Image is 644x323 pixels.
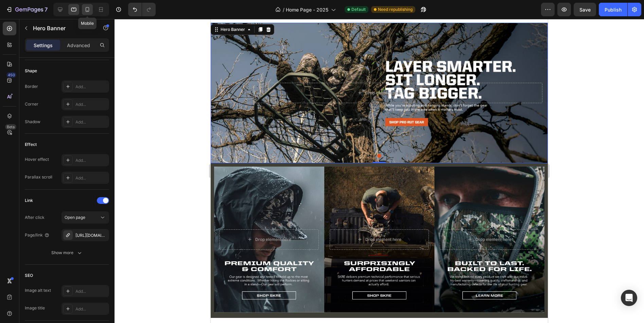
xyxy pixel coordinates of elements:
div: Link [25,197,33,204]
div: [URL][DOMAIN_NAME] [75,232,107,239]
div: Add... [75,306,107,312]
p: Advanced [67,42,90,49]
div: Undo/Redo [128,3,156,16]
span: Save [579,7,591,13]
div: Effect [25,141,37,148]
div: Add... [75,119,107,125]
button: Publish [599,3,627,16]
div: After click [25,214,45,221]
span: Open page [65,215,85,220]
p: 7 [45,5,48,14]
div: Corner [25,101,38,107]
div: Add... [75,157,107,164]
p: Settings [34,42,53,49]
span: Home Page - 2025 [286,6,328,13]
div: Shape [25,68,37,74]
button: 7 [3,3,51,16]
div: 450 [6,72,16,78]
div: Show more [51,249,83,256]
div: Add... [75,84,107,90]
button: Open page [62,211,109,224]
div: Shadow [25,119,40,125]
span: Default [351,6,366,13]
button: Show more [25,247,109,259]
div: Open Intercom Messenger [621,290,637,306]
div: Page/link [25,232,50,238]
span: Need republishing [378,6,413,13]
div: Background Image [224,148,334,293]
div: Add... [75,101,107,108]
iframe: To enrich screen reader interactions, please activate Accessibility in Grammarly extension settings [211,19,548,323]
div: Beta [5,124,16,130]
div: Add... [75,175,107,181]
div: Add... [75,288,107,294]
div: Publish [605,6,622,13]
span: / [283,6,284,13]
div: Image alt text [25,287,51,293]
div: SEO [25,272,33,279]
button: Save [574,3,596,16]
div: Parallax scroll [25,174,52,180]
div: Drop element here [265,218,301,223]
div: Hover effect [25,156,49,163]
div: Image title [25,305,45,311]
div: Border [25,83,38,90]
p: Hero Banner [33,24,91,32]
